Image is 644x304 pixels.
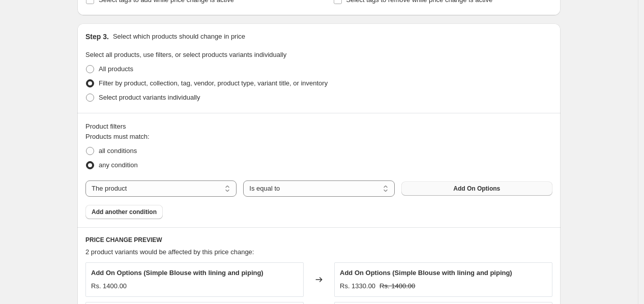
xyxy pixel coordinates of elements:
button: Add On Options [401,181,552,196]
h6: PRICE CHANGE PREVIEW [85,236,552,244]
span: Rs. 1400.00 [379,282,415,290]
span: All products [99,65,133,73]
span: Rs. 1400.00 [91,282,127,290]
span: Add On Options (Simple Blouse with lining and piping) [91,269,264,277]
span: Add On Options [453,185,500,193]
div: Product filters [85,121,552,132]
span: Select all products, use filters, or select products variants individually [85,51,286,58]
button: Add another condition [85,205,163,219]
span: Filter by product, collection, tag, vendor, product type, variant title, or inventory [99,79,328,87]
h2: Step 3. [85,32,109,42]
span: all conditions [99,147,137,155]
span: Add another condition [92,208,157,216]
p: Select which products should change in price [113,32,245,42]
span: any condition [99,161,138,169]
span: Add On Options (Simple Blouse with lining and piping) [340,269,512,277]
span: Select product variants individually [99,94,200,101]
span: Products must match: [85,133,150,140]
span: Rs. 1330.00 [340,282,375,290]
span: 2 product variants would be affected by this price change: [85,248,254,256]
